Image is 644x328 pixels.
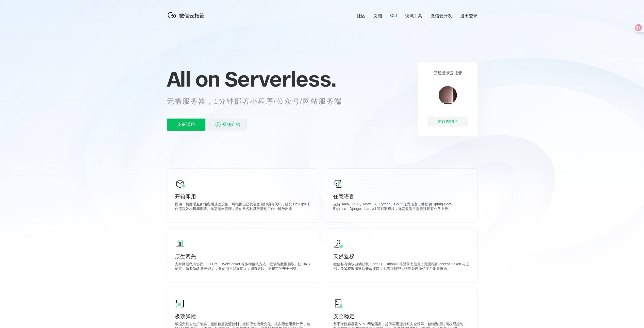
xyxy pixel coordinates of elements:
[333,313,469,320] p: 安全稳定
[222,119,240,131] span: 视频介绍
[175,202,311,212] p: 提供一切部署服务端应用基础设施，可根据自己的语言偏好编写代码，搭配 DevOps 工作流高效构建和部署。无需运维管理，将你从各种基础架构工作中解放出来。
[333,193,469,200] p: 任意语言
[167,17,207,21] a: 微信云托管
[175,253,311,260] p: 原生网关
[460,13,477,19] a: 退出登录
[167,119,205,131] p: 免费试用
[405,13,422,19] a: 调试工具
[175,313,311,320] p: 极致弹性
[167,96,352,106] p: 无需服务器，1分钟部署小程序/公众号/网站服务端
[427,117,468,127] div: 前往控制台
[167,66,220,92] span: All on
[373,13,382,19] a: 文档
[434,71,462,76] p: 已经登录云托管
[333,262,469,272] p: 微信私有协议自动获取 OpenID、UnionID 等登录态信息；无需维护 access_token 与证书，免鉴权调用微信开放接口；无需加解密，快速处理微信平台消息推送。
[215,122,221,128] img: video_play.svg
[357,13,365,19] a: 社区
[333,202,469,212] p: 支持 Java、PHP、NodeJS、Python、Go 等任意语言，并提供 Spring Boot、Express、Django、Laravel 等框架模板，无需改造平滑迁移现有业务上云。
[225,66,336,92] span: Serverless.
[431,13,452,19] a: 微信云开发
[390,13,397,18] a: CLI
[333,253,469,260] p: 天然鉴权
[175,193,311,200] p: 开箱即用
[167,10,207,20] img: 微信云托管
[175,262,311,272] p: 支持微信私有协议、HTTPS、WebSocket 等多种接入方式，提供防数据爬取、防 DNS 劫持、防 DDoS 攻击能力，微信用户就近接入，拥有更快、更稳定的安全网络。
